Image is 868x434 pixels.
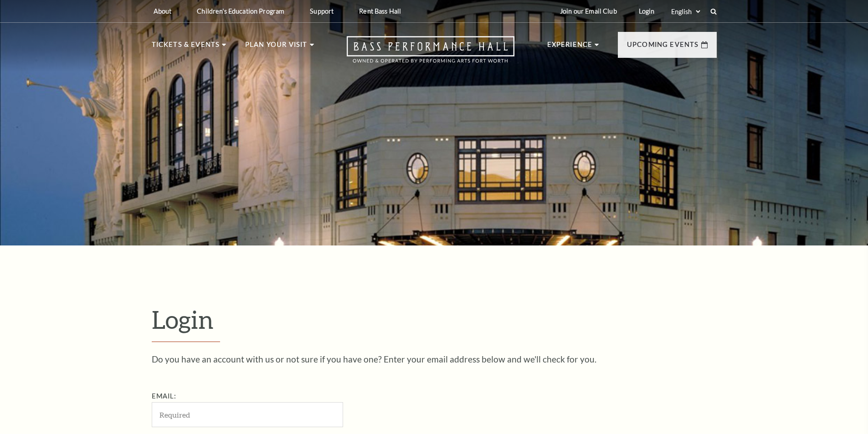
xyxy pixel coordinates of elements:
[245,39,308,56] p: Plan Your Visit
[152,305,214,334] span: Login
[154,7,172,15] p: About
[547,39,593,56] p: Experience
[310,7,334,15] p: Support
[669,7,702,16] select: Select:
[152,355,717,363] p: Do you have an account with us or not sure if you have one? Enter your email address below and we...
[197,7,284,15] p: Children's Education Program
[627,39,699,56] p: Upcoming Events
[359,7,401,15] p: Rent Bass Hall
[152,402,343,427] input: Required
[152,39,220,56] p: Tickets & Events
[152,392,177,400] label: Email:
